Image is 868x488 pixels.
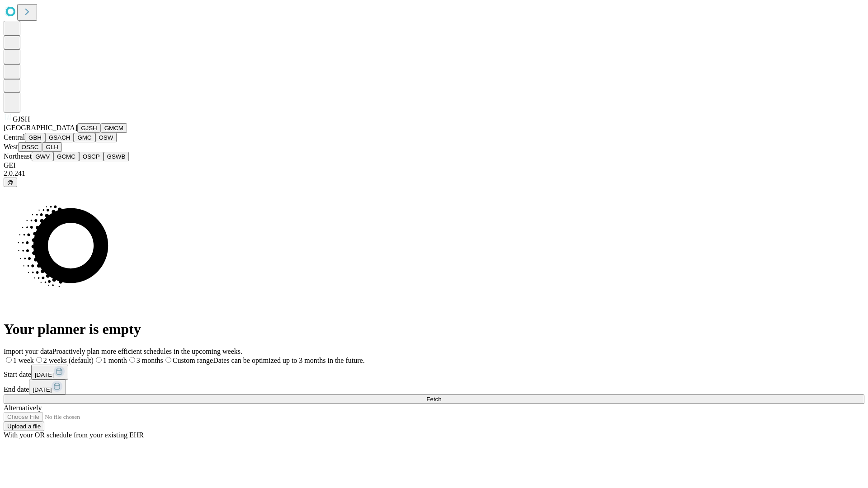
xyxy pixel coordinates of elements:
button: Upload a file [4,422,44,431]
div: Start date [4,365,864,380]
input: 1 week [6,357,12,363]
input: 2 weeks (default) [36,357,42,363]
button: GLH [42,142,61,152]
input: Custom rangeDates can be optimized up to 3 months in the future. [165,357,171,363]
span: Custom range [173,357,213,364]
span: 3 months [137,357,163,364]
span: Fetch [426,396,441,403]
span: [DATE] [35,371,54,378]
button: OSCP [79,152,104,161]
span: [GEOGRAPHIC_DATA] [4,124,77,131]
span: GJSH [13,115,30,123]
span: 1 month [103,357,127,364]
span: Central [4,133,25,141]
div: End date [4,380,864,394]
span: West [4,143,18,150]
button: GMC [74,133,95,142]
button: OSSC [18,142,42,152]
span: Dates can be optimized up to 3 months in the future. [213,357,364,364]
button: GBH [25,133,45,142]
button: [DATE] [31,365,68,380]
span: Alternatively [4,404,42,412]
button: GWV [32,152,53,161]
span: 1 week [13,357,34,364]
input: 1 month [96,357,102,363]
button: OSW [95,133,117,142]
button: GCMC [53,152,79,161]
button: Fetch [4,394,864,404]
span: [DATE] [33,386,52,393]
span: With your OR schedule from your existing EHR [4,431,144,439]
button: [DATE] [29,380,66,394]
span: @ [7,179,14,186]
button: @ [4,178,17,187]
button: GSACH [45,133,74,142]
button: GSWB [104,152,129,161]
span: Northeast [4,152,32,160]
div: 2.0.241 [4,169,864,178]
button: GJSH [77,123,101,133]
span: 2 weeks (default) [43,357,94,364]
input: 3 months [129,357,135,363]
h1: Your planner is empty [4,321,864,338]
div: GEI [4,161,864,169]
span: Proactively plan more efficient schedules in the upcoming weeks. [52,347,242,355]
button: GMCM [101,123,127,133]
span: Import your data [4,347,52,355]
